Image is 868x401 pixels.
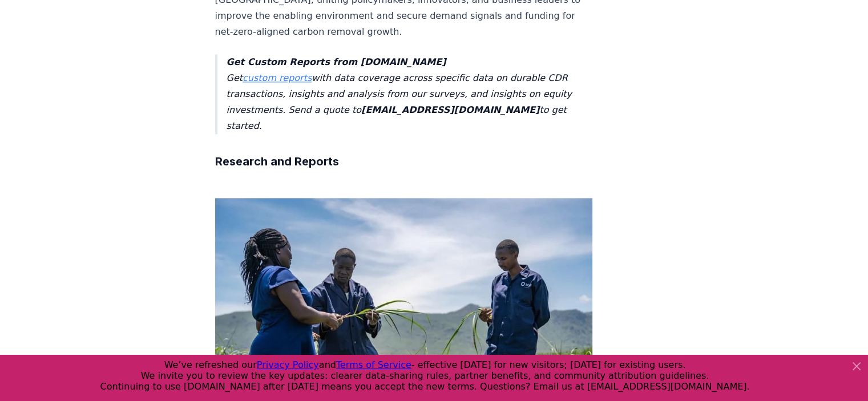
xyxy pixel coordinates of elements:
strong: Get Custom Reports from [DOMAIN_NAME] [227,56,446,67]
em: Get with data coverage across specific data on durable CDR transactions, insights and analysis fr... [227,56,572,131]
a: custom reports [243,72,312,83]
strong: [EMAIL_ADDRESS][DOMAIN_NAME] [361,104,539,115]
strong: Research and Reports [215,155,339,168]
